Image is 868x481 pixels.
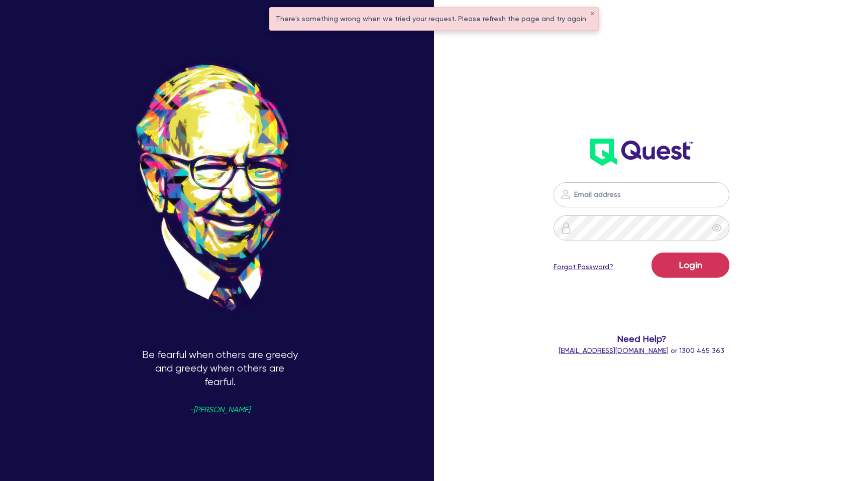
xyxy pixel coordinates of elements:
[590,12,594,17] button: ✕
[189,406,250,414] span: -[PERSON_NAME]
[652,253,729,278] button: Login
[560,222,572,234] img: icon-password
[590,139,693,166] img: wH2k97JdezQIQAAAABJRU5ErkJggg==
[559,346,724,354] span: or 1300 465 363
[559,346,669,354] a: [EMAIL_ADDRESS][DOMAIN_NAME]
[527,332,756,345] span: Need Help?
[712,223,722,233] span: eye
[554,262,613,272] a: Forgot Password?
[554,182,729,207] input: Email address
[270,8,598,30] div: There's something wrong when we tried your request. Please refresh the page and try again
[560,188,572,200] img: icon-password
